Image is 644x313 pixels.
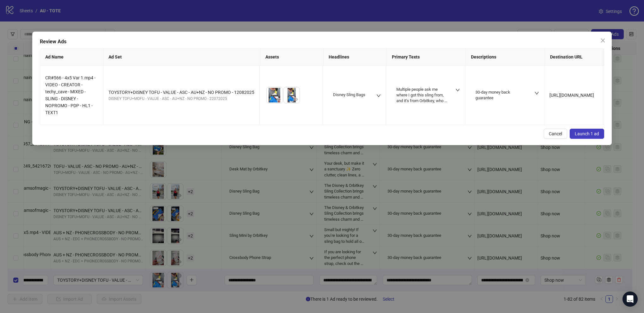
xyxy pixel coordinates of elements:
[376,94,381,98] span: down
[103,48,261,66] th: Ad Set
[108,89,254,96] div: TOYSTORY+DISNEY TOFU - VALUE - ASC - AU+NZ - NO PROMO - 12082025
[475,89,526,101] div: 30-day money back guarantee
[570,129,604,139] button: Launch 1 ad
[544,129,567,139] button: Cancel
[294,97,298,101] span: eye
[324,48,387,66] th: Headlines
[267,87,282,103] img: Asset 1
[622,292,638,307] div: Open Intercom Messenger
[275,95,282,103] button: Preview
[333,92,365,98] div: Disney Sling Bags
[549,93,594,98] span: [URL][DOMAIN_NAME]
[292,95,300,103] button: Preview
[40,38,604,46] div: Review Ads
[549,131,562,136] span: Cancel
[598,35,608,46] button: Close
[45,75,96,115] span: CR#566 - 4x5 Var 1.mp4 - VIDEO - CREATOR - techy_cave - MIXED - SLING - DISNEY - NOPROMO - PDP - ...
[466,48,545,66] th: Descriptions
[396,87,447,104] div: Multiple people ask me where I got this sling from, and it’s from Orbitkey, who partnered up with...
[387,48,466,66] th: Primary Texts
[284,87,300,103] img: Asset 2
[40,48,103,66] th: Ad Name
[535,91,539,95] span: down
[575,131,599,136] span: Launch 1 ad
[276,97,281,101] span: eye
[600,38,605,43] span: close
[260,48,324,66] th: Assets
[455,88,460,92] span: down
[108,96,254,102] div: DISNEY TOFU+MOFU - VALUE - ASC - AU+NZ - NO PROMO - 22072025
